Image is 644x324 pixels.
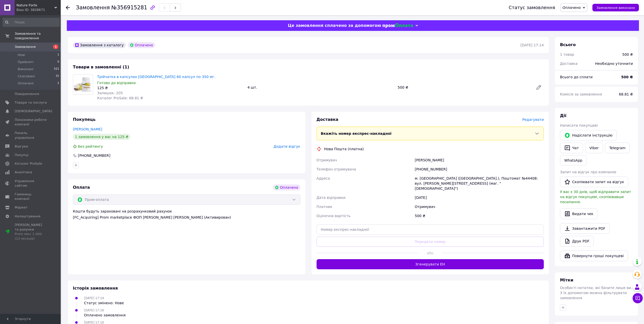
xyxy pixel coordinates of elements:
[274,144,300,148] span: Додати відгук
[57,60,59,64] span: 0
[560,113,566,118] span: Дії
[3,18,60,27] input: Пошук
[509,5,555,10] div: Статус замовлення
[383,23,413,28] img: evopay logo
[321,131,392,136] span: Вкажіть номер експрес-накладної
[585,143,603,153] a: Viber
[633,293,643,303] button: Чат з покупцем
[15,223,47,241] span: [PERSON_NAME] та рахунки
[84,309,104,312] span: [DATE] 17:16
[560,251,628,261] button: Повернути гроші покупцеві
[97,81,136,85] span: Готово до відправки
[15,205,28,210] span: Маркет
[15,45,36,49] span: Замовлення
[560,208,598,219] button: Видати чек
[414,165,545,174] div: [PHONE_NUMBER]
[317,259,544,269] button: Згенерувати ЕН
[15,170,32,175] span: Аналітика
[73,127,102,131] a: [PERSON_NAME]
[16,3,54,8] span: Naturе Forte
[414,193,545,202] div: [DATE]
[73,65,129,69] span: Товари в замовленні (1)
[621,75,633,79] b: 500 ₴
[73,42,126,48] div: Замовлення з каталогу
[77,153,111,158] div: [PHONE_NUMBER]
[73,77,93,92] img: Трійчатка в капсулах Forte антипаразитарна 60 капсул по 350 мг.
[78,144,103,148] span: Без рейтингу
[560,62,577,66] span: Доставка
[15,192,47,201] span: Гаманець компанії
[73,117,96,122] span: Покупець
[97,85,243,90] div: 125 ₴
[622,52,633,57] div: 500 ₴
[414,156,545,165] div: [PERSON_NAME]
[111,5,147,11] span: №356915281
[16,8,61,12] div: Ваш ID: 3828671
[288,23,381,28] span: Це замовлення сплачено за допомогою
[73,209,300,220] div: Кошти будуть зараховані на розрахунковий рахунок
[97,91,123,95] span: Залишок: 205
[73,134,130,140] div: 1 замовлення у вас на 125 ₴
[15,179,47,188] span: Управління сайтом
[317,205,333,209] span: Платник
[592,58,636,69] div: Необхідно уточнити
[414,211,545,220] div: 500 ₴
[592,4,639,11] button: Замовлення виконано
[323,146,365,151] div: Нова Пошта (платна)
[560,75,593,79] span: Всього до сплати
[560,52,574,56] span: 1 товар
[317,176,330,180] span: Адреса
[73,185,90,190] span: Оплата
[317,196,346,200] span: Дата відправки
[18,53,25,57] span: Нові
[15,161,42,166] span: Каталог ProSale
[560,177,628,187] button: Скопіювати запит на відгук
[15,131,47,140] span: Панель управління
[15,109,52,113] span: [DEMOGRAPHIC_DATA]
[596,6,635,10] span: Замовлення виконано
[54,67,59,71] span: 521
[521,43,544,47] time: [DATE] 17:14
[560,223,610,234] a: Завантажити PDF
[18,81,34,86] span: Оплачені
[560,170,616,174] span: Запит на відгук про компанію
[18,67,33,71] span: Виконані
[396,84,532,91] div: 500 ₴
[15,214,40,219] span: Налаштування
[15,118,47,127] span: Показники роботи компанії
[560,236,594,246] a: Друк PDF
[18,74,35,79] span: Скасовані
[419,251,442,256] span: або
[15,31,61,41] span: Замовлення та повідомлення
[84,296,104,300] span: [DATE] 17:14
[560,155,587,165] a: WhatsApp
[317,224,544,235] input: Номер експрес-накладної
[15,232,47,241] div: Prom мікс 1 000 (13 місяців)
[605,143,630,153] a: Telegram
[522,118,544,122] span: Редагувати
[560,143,583,153] button: Чат
[53,45,58,49] span: 1
[414,174,545,193] div: м. [GEOGRAPHIC_DATA] ([GEOGRAPHIC_DATA].), Поштомат №44408: вул. [PERSON_NAME][STREET_ADDRESS] (м...
[560,123,598,127] span: Написати покупцеві
[128,42,155,48] div: Оплачено
[560,42,576,47] span: Всього
[317,167,356,171] span: Телефон отримувача
[273,184,300,190] div: Оплачено
[317,158,337,162] span: Отримувач
[560,278,573,282] span: Мітки
[534,82,544,92] a: Редагувати
[15,100,47,105] span: Товари та послуги
[97,96,143,100] span: Каталог ProSale: 68.81 ₴
[76,5,110,11] span: Замовлення
[15,92,39,96] span: Повідомлення
[560,130,617,141] button: Надіслати інструкцію
[245,84,396,91] div: 4 шт.
[560,286,632,300] span: Особисті нотатки, які бачите лише ви. З їх допомогою можна фільтрувати замовлення
[560,190,631,204] span: У вас є 30 днів, щоб відправити запит на відгук покупцеві, скопіювавши посилання.
[18,60,33,64] span: Прийняті
[560,92,602,96] span: Комісія за замовлення
[414,202,545,211] div: Отримувач
[57,53,59,57] span: 1
[56,74,59,79] span: 31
